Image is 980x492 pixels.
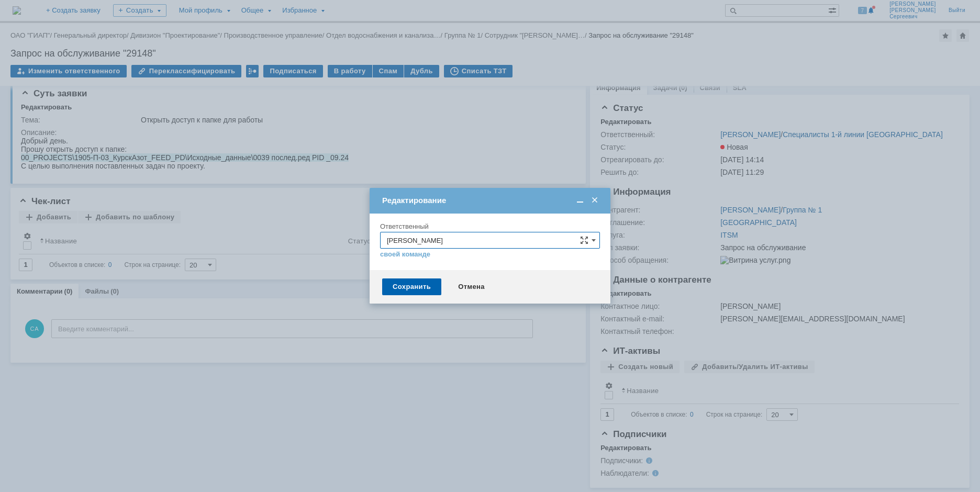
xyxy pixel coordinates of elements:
a: своей команде [380,250,430,259]
div: Редактирование [382,196,600,205]
span: Закрыть [589,196,600,205]
div: Ответственный [380,223,598,230]
span: Свернуть (Ctrl + M) [575,196,585,205]
span: Сложная форма [580,236,588,244]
